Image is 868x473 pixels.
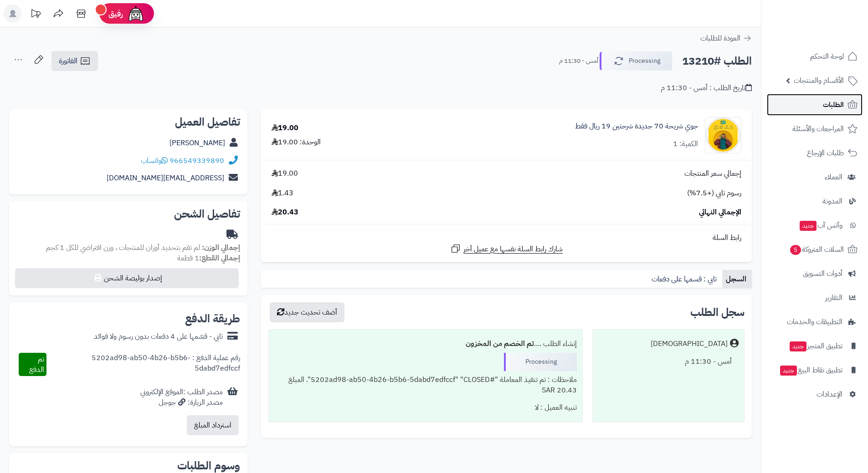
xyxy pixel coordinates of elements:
[767,118,863,140] a: المراجعات والأسئلة
[790,341,806,351] span: جديد
[780,366,797,376] span: جديد
[46,353,240,376] div: رقم عملية الدفع : 5202ad98-ab50-4b26-b5b6-5dabd7edfccf
[767,46,863,67] a: لوحة التحكم
[94,331,223,342] div: تابي - قسّمها على 4 دفعات بدون رسوم ولا فوائد
[202,242,240,253] strong: إجمالي الوزن:
[767,311,863,333] a: التطبيقات والخدمات
[807,147,844,159] span: طلبات الإرجاع
[682,52,752,71] h2: الطلب #13210
[767,239,863,260] a: السلات المتروكة5
[15,268,239,288] button: إصدار بوليصة الشحن
[651,339,728,349] div: [DEMOGRAPHIC_DATA]
[767,94,863,116] a: الطلبات
[700,33,752,44] a: العودة للطلبات
[141,155,168,166] a: واتساب
[806,18,859,37] img: logo-2.png
[272,137,321,147] div: الوحدة: 19.00
[46,242,200,253] span: لم تقم بتحديد أوزان للمنتجات ، وزن افتراضي للكل 1 كجم
[270,302,344,322] button: أضف تحديث جديد
[648,270,722,288] a: تابي : قسمها على دفعات
[705,117,741,153] img: 1706300567-sim-70-q1-24-ar-90x90.jpg
[787,315,842,328] span: التطبيقات والخدمات
[661,83,752,93] div: تاريخ الطلب : أمس - 11:30 م
[272,168,298,179] span: 19.00
[107,173,224,183] a: [EMAIL_ADDRESS][DOMAIN_NAME]
[463,244,563,254] span: شارك رابط السلة نفسها مع عميل آخر
[140,387,223,408] div: مصدر الطلب :الموقع الإلكتروني
[272,207,298,218] span: 20.43
[504,353,577,371] div: Processing
[274,399,576,417] div: تنبيه العميل : لا
[274,335,576,353] div: إنشاء الطلب ....
[169,155,224,166] a: 966549339890
[187,415,239,435] button: استرداد المبلغ
[825,171,842,183] span: العملاء
[185,313,240,324] h2: طريقة الدفع
[823,98,844,111] span: الطلبات
[559,56,598,66] small: أمس - 11:30 م
[29,354,44,375] span: تم الدفع
[51,51,98,71] a: الفاتورة
[767,383,863,405] a: الإعدادات
[690,307,745,318] h3: سجل الطلب
[825,291,842,304] span: التقارير
[598,353,739,371] div: أمس - 11:30 م
[16,209,240,219] h2: تفاصيل الشحن
[767,166,863,188] a: العملاء
[24,5,47,25] a: تحديثات المنصة
[817,388,842,401] span: الإعدادات
[767,359,863,381] a: تطبيق نقاط البيعجديد
[177,253,240,264] small: 1 قطعة
[789,243,844,256] span: السلات المتروكة
[767,214,863,236] a: وآتس آبجديد
[767,142,863,164] a: طلبات الإرجاع
[767,335,863,357] a: تطبيق المتجرجديد
[789,340,842,352] span: تطبيق المتجر
[767,287,863,309] a: التقارير
[794,74,844,87] span: الأقسام والمنتجات
[799,219,842,232] span: وآتس آب
[265,233,748,243] div: رابط السلة
[272,188,293,198] span: 1.43
[272,123,298,133] div: 19.00
[169,137,225,148] a: [PERSON_NAME]
[687,188,741,198] span: رسوم تابي (+7.5%)
[810,50,844,63] span: لوحة التحكم
[673,139,698,149] div: الكمية: 1
[600,51,673,71] button: Processing
[575,121,698,132] a: جوي شريحة 70 جديدة شرحتين 19 ريال فقط
[700,33,740,44] span: العودة للطلبات
[684,168,741,179] span: إجمالي سعر المنتجات
[722,270,752,288] a: السجل
[790,244,801,255] span: 5
[803,267,842,280] span: أدوات التسويق
[274,371,576,399] div: ملاحظات : تم تنفيذ المعاملة "#5202ad98-ab50-4b26-b5b6-5dabd7edfccf" "CLOSED". المبلغ 20.43 SAR
[450,243,563,254] a: شارك رابط السلة نفسها مع عميل آخر
[822,195,842,208] span: المدونة
[59,56,77,66] span: الفاتورة
[800,221,817,231] span: جديد
[108,8,123,19] span: رفيق
[16,117,240,127] h2: تفاصيل العميل
[16,460,240,471] h2: وسوم الطلبات
[140,397,223,408] div: مصدر الزيارة: جوجل
[767,263,863,285] a: أدوات التسويق
[199,253,240,264] strong: إجمالي القطع:
[127,5,145,23] img: ai-face.png
[779,364,842,376] span: تطبيق نقاط البيع
[767,190,863,212] a: المدونة
[792,122,844,135] span: المراجعات والأسئلة
[466,338,534,349] b: تم الخصم من المخزون
[699,207,741,218] span: الإجمالي النهائي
